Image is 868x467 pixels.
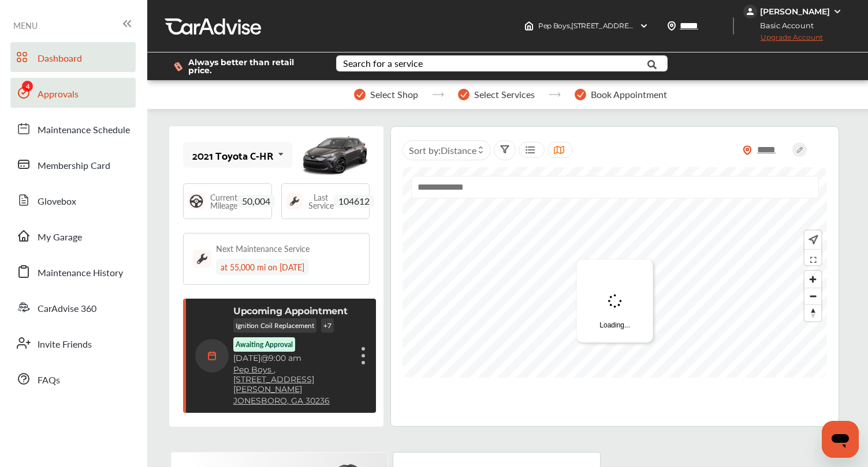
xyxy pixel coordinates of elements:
span: Always better than retail price. [188,58,318,74]
span: Select Shop [370,89,418,100]
a: Membership Card [10,149,136,179]
p: Ignition Coil Replacement [233,318,316,333]
span: Invite Friends [38,337,92,352]
span: Approvals [38,87,79,102]
iframe: Button to launch messaging window [822,421,859,458]
a: CarAdvise 360 [10,292,136,322]
span: 50,004 [237,195,275,208]
span: Current Mileage [210,193,237,209]
p: + 7 [321,318,334,333]
img: stepper-checkmark.b5569197.svg [354,89,366,100]
span: @ [260,353,269,363]
div: 2021 Toyota C-HR [192,149,273,161]
span: Pep Boys , [STREET_ADDRESS][PERSON_NAME] JONESBORO , GA 30236 [538,21,775,30]
p: Upcoming Appointment [233,306,348,317]
span: Glovebox [38,194,76,209]
button: Zoom out [804,288,821,304]
span: Zoom out [804,288,821,304]
span: Basic Account [744,20,822,32]
span: CarAdvise 360 [38,302,96,317]
span: 104612 [334,195,374,208]
span: MENU [13,21,38,30]
div: Search for a service [343,59,423,68]
img: stepper-checkmark.b5569197.svg [458,89,470,100]
a: JONESBORO, GA 30236 [233,396,330,406]
img: jVpblrzwTbfkPYzPPzSLxeg0AAAAASUVORK5CYII= [743,5,757,18]
span: FAQs [38,373,60,388]
img: header-down-arrow.9dd2ce7d.svg [639,21,649,31]
img: calendar-icon.35d1de04.svg [195,339,229,372]
p: Awaiting Approval [236,340,293,349]
span: Sort by : [409,144,476,157]
span: Reset bearing to north [804,305,821,321]
a: Dashboard [10,42,136,72]
img: header-home-logo.8d720a4f.svg [524,21,534,31]
span: Distance [441,144,476,157]
img: steering_logo [188,193,204,209]
img: location_vector.a44bc228.svg [667,21,676,31]
span: Membership Card [38,159,110,174]
img: maintenance_logo [193,250,211,268]
span: Select Services [474,89,535,100]
div: [PERSON_NAME] [760,6,830,17]
span: Maintenance Schedule [38,123,130,138]
a: Pep Boys ,[STREET_ADDRESS][PERSON_NAME] [233,365,351,394]
a: My Garage [10,221,136,251]
a: Maintenance History [10,257,136,287]
img: maintenance_logo [286,193,303,209]
img: mobile_14668_st0640_046.jpg [300,129,370,181]
img: dollor_label_vector.a70140d1.svg [174,62,182,71]
span: 9:00 am [269,353,301,363]
div: at 55,000 mi on [DATE] [216,259,309,275]
canvas: Map [403,167,827,378]
div: Loading... [576,259,653,342]
a: Invite Friends [10,328,136,358]
img: recenter.ce011a49.svg [806,233,818,246]
span: Dashboard [38,51,82,66]
img: stepper-checkmark.b5569197.svg [575,89,586,100]
img: stepper-arrow.e24c07c6.svg [432,92,444,97]
a: Approvals [10,78,136,108]
img: location_vector_orange.38f05af8.svg [743,145,752,155]
span: Upgrade Account [743,33,823,47]
img: stepper-arrow.e24c07c6.svg [549,92,561,97]
a: Maintenance Schedule [10,114,136,144]
span: My Garage [38,230,82,245]
span: Maintenance History [38,266,123,281]
img: WGsFRI8htEPBVLJbROoPRyZpYNWhNONpIPPETTm6eUC0GeLEiAAAAAElFTkSuQmCC [833,7,842,16]
a: Glovebox [10,185,136,215]
span: [DATE] [233,353,260,363]
a: FAQs [10,364,136,394]
button: Zoom in [804,271,821,288]
button: Reset bearing to north [804,304,821,321]
span: Last Service [308,193,334,209]
div: Next Maintenance Service [216,243,310,254]
span: Book Appointment [591,89,667,100]
img: header-divider.bc55588e.svg [733,17,734,35]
